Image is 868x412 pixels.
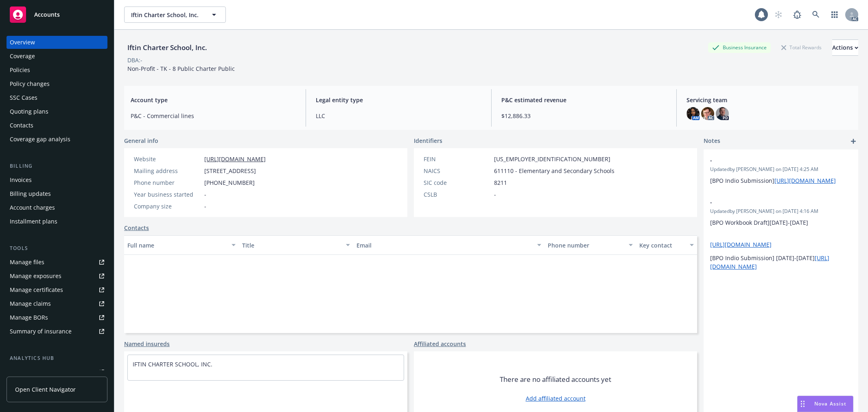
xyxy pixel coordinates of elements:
a: IFTIN CHARTER SCHOOL, INC. [133,360,212,368]
a: Manage claims [7,297,107,310]
a: [URL][DOMAIN_NAME] [710,241,772,248]
button: Key contact [636,235,697,255]
div: Installment plans [10,215,57,228]
a: Policy changes [7,77,107,90]
div: FEIN [424,155,491,163]
a: Search [808,7,824,23]
div: Business Insurance [708,42,771,53]
div: Manage exposures [10,270,61,283]
span: P&C - Commercial lines [131,112,296,120]
div: Coverage [10,50,35,63]
div: Iftin Charter School, Inc. [124,42,210,53]
span: - [710,198,831,206]
span: Servicing team [687,96,852,104]
div: Invoices [10,173,32,186]
div: Overview [10,36,35,49]
span: LLC [316,112,481,120]
img: photo [716,107,729,120]
div: CSLB [424,190,491,199]
div: Manage certificates [10,283,63,296]
span: 611110 - Elementary and Secondary Schools [494,167,614,175]
a: SSC Cases [7,91,107,104]
span: [PHONE_NUMBER] [204,178,255,187]
span: [STREET_ADDRESS] [204,167,256,175]
div: Policies [10,64,30,77]
span: Updated by [PERSON_NAME] on [DATE] 4:25 AM [710,166,852,173]
div: DBA: - [127,56,142,64]
button: Iftin Charter School, Inc. [124,7,226,23]
div: NAICS [424,167,491,175]
span: - [204,190,206,199]
img: photo [687,107,700,120]
span: Legal entity type [316,96,481,104]
a: add [848,136,858,146]
a: Start snowing [770,7,787,23]
div: Quoting plans [10,105,48,118]
span: Non-Profit - TK - 8 Public Charter Public [127,65,235,72]
div: Title [242,241,341,250]
button: Title [239,235,354,255]
a: Manage exposures [7,270,107,283]
div: Website [134,155,201,163]
p: [BPO Workbook Draft][DATE]-[DATE] [710,218,852,227]
div: Policy changes [10,77,50,90]
div: Loss summary generator [10,366,77,379]
a: Billing updates [7,187,107,200]
a: Loss summary generator [7,366,107,379]
a: Report a Bug [789,7,805,23]
span: Nova Assist [814,400,846,407]
div: Manage claims [10,297,51,310]
span: There are no affiliated accounts yet [500,375,611,384]
a: Quoting plans [7,105,107,118]
div: Phone number [134,178,201,187]
span: Account type [131,96,296,104]
img: photo [701,107,714,120]
a: Installment plans [7,215,107,228]
div: Manage BORs [10,311,48,324]
div: -Updatedby [PERSON_NAME] on [DATE] 4:25 AM[BPO Indio Submission][URL][DOMAIN_NAME] [704,149,858,191]
a: Summary of insurance [7,325,107,338]
div: Email [356,241,532,250]
a: Add affiliated account [526,394,586,403]
span: $12,886.33 [501,112,667,120]
div: Billing updates [10,187,51,200]
div: Total Rewards [777,42,826,53]
div: Key contact [639,241,685,250]
div: Billing [7,162,107,170]
button: Email [353,235,544,255]
a: Switch app [826,7,843,23]
div: -Updatedby [PERSON_NAME] on [DATE] 4:16 AM[BPO Workbook Draft][DATE]-[DATE] [URL][DOMAIN_NAME][BP... [704,191,858,277]
a: Coverage [7,50,107,63]
a: Named insureds [124,340,170,348]
div: Analytics hub [7,354,107,362]
div: Year business started [134,190,201,199]
div: Drag to move [798,396,808,412]
a: Contacts [7,119,107,132]
a: [URL][DOMAIN_NAME] [774,177,836,184]
span: Updated by [PERSON_NAME] on [DATE] 4:16 AM [710,208,852,215]
div: Account charges [10,201,55,214]
a: Policies [7,64,107,77]
a: Accounts [7,3,107,26]
div: Mailing address [134,167,201,175]
div: Phone number [548,241,624,250]
a: Overview [7,36,107,49]
div: SIC code [424,178,491,187]
button: Phone number [544,235,636,255]
div: Tools [7,244,107,252]
div: Coverage gap analysis [10,133,70,146]
p: [BPO Indio Submission] [710,176,852,185]
span: General info [124,136,158,145]
button: Nova Assist [797,396,853,412]
div: Company size [134,202,201,210]
span: Identifiers [414,136,442,145]
div: Summary of insurance [10,325,72,338]
span: Notes [704,136,720,146]
div: Actions [832,40,858,55]
button: Full name [124,235,239,255]
p: [BPO Indio Submission] [DATE]-[DATE] [710,254,852,271]
a: Coverage gap analysis [7,133,107,146]
div: Contacts [10,119,33,132]
a: Contacts [124,224,149,232]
